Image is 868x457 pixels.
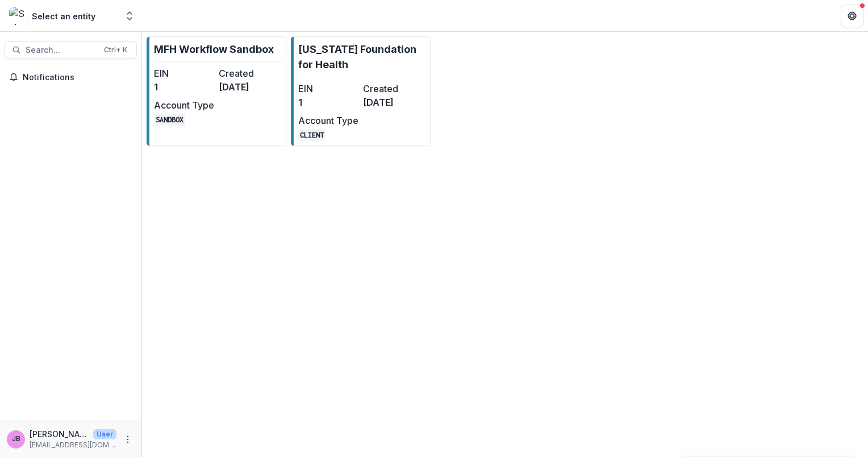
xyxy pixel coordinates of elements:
dt: Created [363,82,423,95]
dt: EIN [298,82,358,95]
button: Open entity switcher [122,5,137,27]
p: [EMAIL_ADDRESS][DOMAIN_NAME] [30,440,116,450]
div: Jessie Besancenez [12,435,20,443]
button: Search... [5,41,137,59]
dd: [DATE] [363,95,423,109]
dt: Account Type [298,114,358,127]
dd: [DATE] [219,80,279,94]
dt: EIN [154,67,214,80]
a: [US_STATE] Foundation for HealthEIN1Created[DATE]Account TypeCLIENT [291,36,431,146]
div: Ctrl + K [102,44,130,56]
p: [PERSON_NAME] [30,428,89,440]
dt: Account Type [154,98,214,112]
button: Get Help [841,5,863,27]
dd: 1 [154,80,214,94]
p: User [93,429,116,439]
img: Select an entity [9,7,27,25]
code: SANDBOX [154,114,185,126]
code: CLIENT [298,129,325,141]
button: More [121,433,135,446]
dd: 1 [298,95,358,109]
span: Search... [26,45,97,55]
a: MFH Workflow SandboxEIN1Created[DATE]Account TypeSANDBOX [147,36,286,146]
button: Notifications [5,68,137,86]
p: MFH Workflow Sandbox [154,41,274,57]
dt: Created [219,67,279,80]
span: Notifications [23,73,132,82]
div: Select an entity [32,10,95,22]
p: [US_STATE] Foundation for Health [298,41,425,72]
